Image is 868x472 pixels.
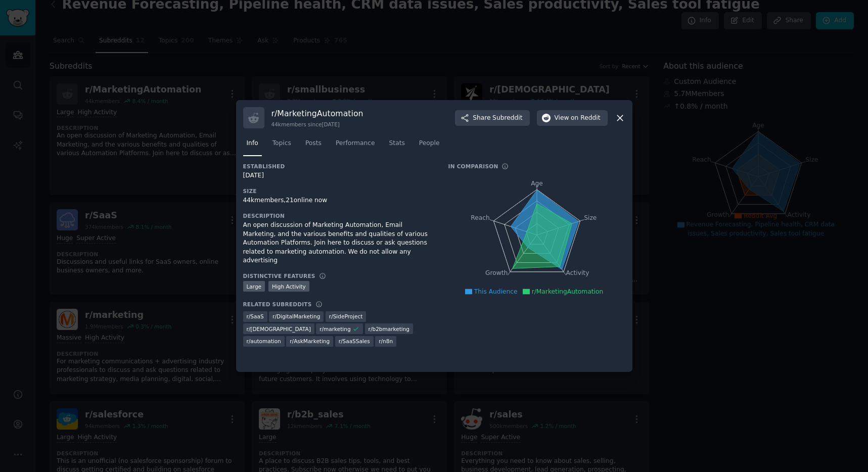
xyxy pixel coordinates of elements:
span: Topics [272,139,291,148]
a: People [416,135,443,156]
div: An open discussion of Marketing Automation, Email Marketing, and the various benefits and qualiti... [243,221,434,265]
span: r/ SaaSSales [339,338,370,345]
span: View [555,114,601,123]
div: Large [243,281,265,292]
span: r/ AskMarketing [290,338,330,345]
h3: Size [243,187,434,195]
a: Stats [386,135,408,156]
span: r/ SaaS [247,313,264,320]
span: r/ b2bmarketing [369,325,409,333]
span: Subreddit [492,114,522,123]
span: Posts [305,139,322,148]
h3: Description [243,212,434,219]
tspan: Growth [485,270,508,277]
span: People [419,139,440,148]
h3: Distinctive Features [243,272,315,279]
div: [DATE] [243,171,434,180]
tspan: Activity [566,270,589,277]
tspan: Size [584,214,597,221]
h3: Related Subreddits [243,301,312,308]
span: r/ [DEMOGRAPHIC_DATA] [247,325,311,333]
span: r/ n8n [379,338,393,345]
span: Share [473,114,522,123]
h3: r/ MarketingAutomation [271,108,363,119]
div: 44k members since [DATE] [271,121,363,128]
tspan: Reach [471,214,490,221]
div: High Activity [268,281,309,292]
span: r/ DigitalMarketing [272,313,320,320]
a: Info [243,135,262,156]
button: ShareSubreddit [455,110,529,126]
span: Performance [336,139,375,148]
span: on Reddit [571,114,600,123]
tspan: Age [531,180,543,187]
div: 44k members, 21 online now [243,196,434,205]
button: Viewon Reddit [537,110,608,126]
span: r/ marketing [319,325,350,333]
span: Stats [389,139,405,148]
span: r/ SideProject [329,313,363,320]
span: r/MarketingAutomation [532,288,604,295]
h3: Established [243,163,434,170]
a: Topics [269,135,295,156]
span: This Audience [474,288,518,295]
a: Performance [332,135,379,156]
h3: In Comparison [448,163,498,170]
span: Info [247,139,258,148]
span: r/ automation [247,338,281,345]
a: Posts [302,135,325,156]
